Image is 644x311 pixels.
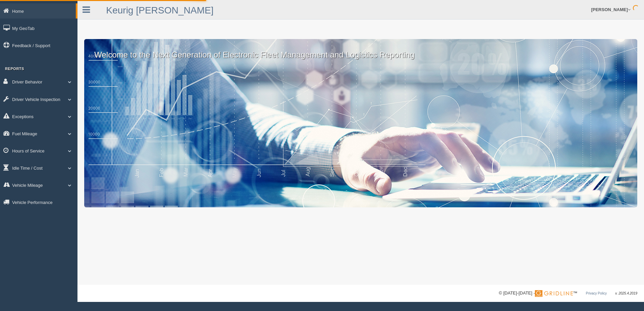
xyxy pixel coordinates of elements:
div: © [DATE]-[DATE] - ™ [499,290,637,297]
p: Welcome to the Next Generation of Electronic Fleet Management and Logistics Reporting [84,39,637,61]
a: Privacy Policy [586,291,607,295]
span: v. 2025.4.2019 [615,291,637,295]
img: Gridline [535,290,573,297]
a: Keurig [PERSON_NAME] [106,5,214,15]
